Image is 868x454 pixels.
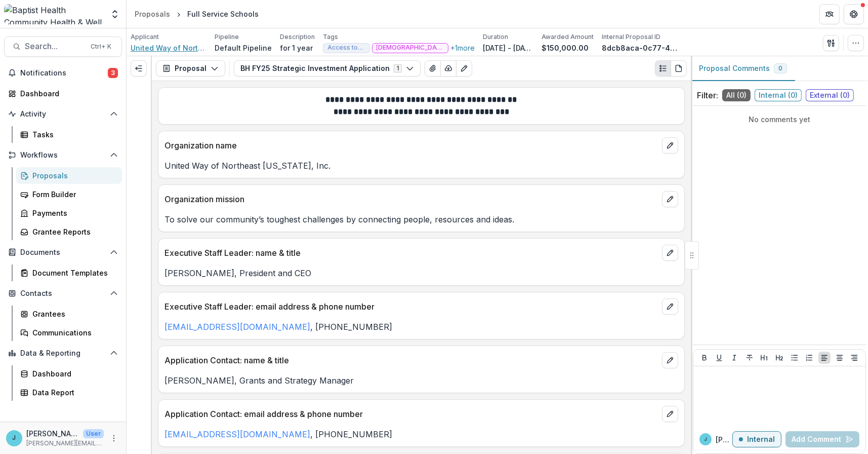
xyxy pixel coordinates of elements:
[818,352,831,364] button: Align Left
[20,248,106,257] span: Documents
[4,65,122,81] button: Notifications3
[16,365,122,382] a: Dashboard
[234,60,421,77] button: BH FY25 Strategic Investment Application1
[32,368,114,379] div: Dashboard
[164,160,678,172] p: United Way of Northeast [US_STATE], Inc.
[164,193,658,205] p: Organization mission
[16,306,122,322] a: Grantees
[215,43,272,53] p: Default Pipeline
[323,32,338,42] p: Tags
[16,126,122,143] a: Tasks
[732,431,781,447] button: Internal
[542,32,594,42] p: Awarded Amount
[108,68,118,78] span: 3
[164,322,310,332] a: [EMAIL_ADDRESS][DOMAIN_NAME]
[16,264,122,281] a: Document Templates
[662,137,678,154] button: edit
[456,60,472,77] button: Edit as form
[542,43,589,53] p: $150,000.00
[671,60,687,77] button: PDF view
[602,32,660,42] p: Internal Proposal ID
[83,429,104,438] p: User
[327,44,365,51] span: Access to Mental Health Care
[32,309,114,319] div: Grantees
[803,352,815,364] button: Ordered List
[4,244,122,260] button: Open Documents
[602,43,678,53] p: 8dcb8aca-0c77-4aa7-9896-4f045c2a9c92
[377,44,444,51] span: [DEMOGRAPHIC_DATA] Health Board Representation
[789,352,801,364] button: Bullet List
[16,384,122,401] a: Data Report
[4,85,122,102] a: Dashboard
[755,89,802,101] span: Internal ( 0 )
[108,4,122,24] button: Open entity switcher
[164,267,678,279] p: [PERSON_NAME], President and CEO
[483,43,533,53] p: [DATE] - [DATE]
[164,321,678,333] p: , [PHONE_NUMBER]
[164,139,658,152] p: Organization name
[834,352,846,364] button: Align Center
[844,4,864,24] button: Get Help
[716,434,732,445] p: [PERSON_NAME]
[16,324,122,341] a: Communications
[819,4,840,24] button: Partners
[135,9,170,19] div: Proposals
[13,435,16,441] div: Jennifer
[722,89,751,101] span: All ( 0 )
[425,60,441,77] button: View Attached Files
[697,114,862,125] p: No comments yet
[4,106,122,122] button: Open Activity
[16,205,122,221] a: Payments
[20,349,106,358] span: Data & Reporting
[4,36,122,57] button: Search...
[108,432,120,444] button: More
[662,406,678,422] button: edit
[704,437,707,442] div: Jennifer
[743,352,756,364] button: Strike
[32,189,114,200] div: Form Builder
[20,110,106,119] span: Activity
[655,60,671,77] button: Plaintext view
[16,167,122,184] a: Proposals
[215,32,239,42] p: Pipeline
[662,352,678,368] button: edit
[16,186,122,203] a: Form Builder
[20,88,114,99] div: Dashboard
[131,7,174,21] a: Proposals
[806,89,854,101] span: External ( 0 )
[32,208,114,218] div: Payments
[89,41,113,52] div: Ctrl + K
[662,191,678,207] button: edit
[131,7,263,21] nav: breadcrumb
[4,4,104,24] img: Baptist Health Community Health & Well Being logo
[786,431,859,447] button: Add Comment
[280,32,315,42] p: Description
[728,352,740,364] button: Italicize
[450,43,475,53] button: +1more
[698,352,711,364] button: Bold
[164,247,658,259] p: Executive Staff Leader: name & title
[164,429,310,439] a: [EMAIL_ADDRESS][DOMAIN_NAME]
[164,354,658,366] p: Application Contact: name & title
[26,428,79,439] p: [PERSON_NAME]
[131,43,206,53] a: United Way of Northeast [US_STATE], Inc.
[164,213,678,225] p: To solve our community’s toughest challenges by connecting people, resources and ideas.
[778,65,782,72] span: 0
[32,268,114,278] div: Document Templates
[32,226,114,237] div: Grantee Reports
[662,245,678,261] button: edit
[758,352,770,364] button: Heading 1
[280,43,313,53] p: for 1 year
[20,69,108,78] span: Notifications
[156,60,225,77] button: Proposal
[4,285,122,301] button: Open Contacts
[691,56,795,81] button: Proposal Comments
[697,89,718,101] p: Filter:
[32,129,114,140] div: Tasks
[26,439,104,448] p: [PERSON_NAME][EMAIL_ADDRESS][PERSON_NAME][DOMAIN_NAME]
[131,60,147,77] button: Expand left
[164,428,678,440] p: , [PHONE_NUMBER]
[32,170,114,181] div: Proposals
[4,345,122,361] button: Open Data & Reporting
[713,352,725,364] button: Underline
